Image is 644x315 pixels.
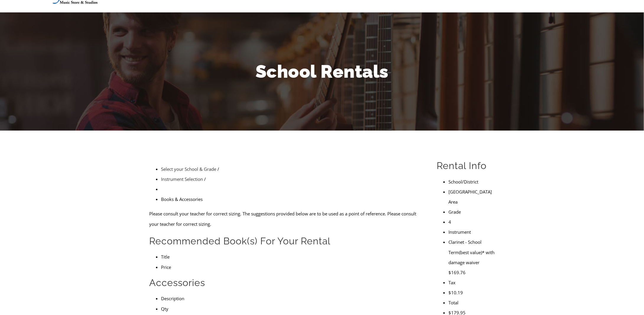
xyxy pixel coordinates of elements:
li: Title [161,252,423,262]
li: Tax [448,277,495,288]
h1: School Rentals [149,59,495,84]
span: / [204,176,206,182]
li: $10.19 [448,288,495,298]
li: Instrument [448,227,495,237]
p: Please consult your teacher for correct sizing. The suggestions provided below are to be used as ... [149,209,423,229]
li: Price [161,262,423,272]
li: Books & Accessories [161,194,423,204]
li: School/District [448,177,495,187]
li: Clarinet - School Term(best value)* with damage waiver $169.76 [448,237,495,277]
li: Total [448,298,495,308]
li: Description [161,293,423,303]
h2: Rental Info [437,160,495,172]
a: Select your School & Grade [161,166,216,172]
a: Instrument Selection [161,176,203,182]
h2: Recommended Book(s) For Your Rental [149,235,423,247]
li: Grade [448,207,495,217]
span: / [217,166,219,172]
h2: Accessories [149,277,423,289]
li: 4 [448,217,495,227]
li: [GEOGRAPHIC_DATA] Area [448,187,495,207]
li: Qty [161,304,423,314]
